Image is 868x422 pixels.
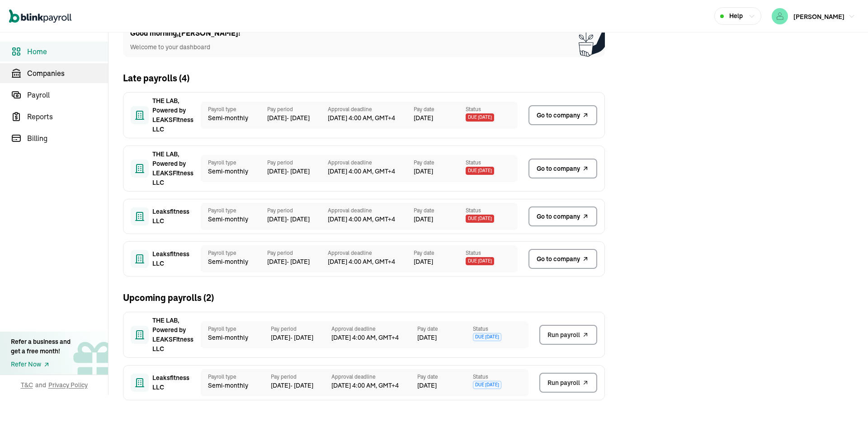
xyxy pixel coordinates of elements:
span: [DATE] [414,215,433,224]
span: Payroll type [208,249,260,257]
span: Payroll type [208,373,264,381]
span: Reports [27,111,108,122]
span: [DATE] 4:00 AM, GMT+4 [328,215,414,224]
span: Semi-monthly [208,381,264,390]
span: Approval deadline [331,373,417,381]
span: Status [473,373,528,381]
span: Go to company [537,111,580,120]
span: [DATE] - [DATE] [267,215,328,224]
span: [DATE] 4:00 AM, GMT+4 [331,333,417,342]
span: Status [473,325,528,333]
span: Help [729,11,743,21]
span: [DATE] [417,333,437,342]
p: Welcome to your dashboard [130,42,241,52]
span: Semi-monthly [208,113,260,123]
span: Payroll type [208,325,264,333]
span: [DATE] [414,167,433,176]
h2: Upcoming payrolls ( 2 ) [123,291,214,305]
a: Go to company [528,206,597,226]
span: [DATE] 4:00 AM, GMT+4 [328,167,414,176]
nav: Global [9,3,71,29]
span: Leaksfitness LLC [152,373,198,392]
span: Pay period [267,159,328,167]
span: THE LAB, Powered by LEAKSFitness LLC [152,150,198,188]
a: Refer Now [11,360,71,369]
span: [PERSON_NAME] [793,13,844,21]
span: Pay date [414,105,466,113]
span: [DATE] 4:00 AM, GMT+4 [331,381,417,390]
a: Go to company [528,249,597,269]
span: Semi-monthly [208,167,260,176]
span: Due [DATE] [466,167,494,175]
span: [DATE] [414,257,433,267]
span: Pay date [414,249,466,257]
span: Payroll type [208,159,260,167]
span: Payroll type [208,206,260,215]
span: Payroll [27,89,108,100]
span: Pay period [267,206,328,215]
span: Leaksfitness LLC [152,249,198,268]
span: Pay date [414,206,466,215]
span: Approval deadline [328,206,414,215]
span: Pay period [271,325,331,333]
span: Approval deadline [328,159,414,167]
span: Semi-monthly [208,215,260,224]
button: [PERSON_NAME] [768,6,859,26]
span: THE LAB, Powered by LEAKSFitness LLC [152,96,198,134]
span: [DATE] [414,113,433,123]
span: Status [466,105,518,113]
span: and [35,380,46,389]
a: Go to company [528,105,597,125]
h2: Late payrolls ( 4 ) [123,71,189,85]
span: THE LAB, Powered by LEAKSFitness LLC [152,316,198,354]
span: Home [27,46,108,57]
span: Semi-monthly [208,333,264,342]
button: Help [714,7,761,25]
span: Approval deadline [328,249,414,257]
span: Go to company [537,254,580,264]
span: Go to company [537,212,580,221]
span: Pay period [267,105,328,113]
button: Run payroll [539,373,597,393]
span: Approval deadline [328,105,414,113]
span: [DATE] 4:00 AM, GMT+4 [328,257,414,267]
span: [DATE] - [DATE] [267,113,328,123]
a: Go to company [528,159,597,178]
div: Refer a business and get a free month! [11,337,71,356]
span: [DATE] - [DATE] [267,257,328,267]
span: Pay date [414,159,466,167]
span: Payroll type [208,105,260,113]
span: Status [466,159,518,167]
span: [DATE] - [DATE] [267,167,328,176]
span: Pay period [271,373,331,381]
h1: Good morning , [PERSON_NAME] ! [130,28,241,39]
span: [DATE] - [DATE] [271,381,331,390]
img: Plant illustration [579,23,605,57]
span: Due [DATE] [466,257,494,265]
span: Due [DATE] [466,113,494,122]
span: Run payroll [547,330,580,340]
span: [DATE] - [DATE] [271,333,331,342]
span: Pay date [417,373,473,381]
span: Semi-monthly [208,257,260,267]
iframe: Chat Widget [823,379,868,422]
span: Status [466,206,518,215]
span: Pay date [417,325,473,333]
span: T&C [21,380,33,389]
span: Pay period [267,249,328,257]
span: Due [DATE] [466,215,494,223]
span: [DATE] 4:00 AM, GMT+4 [328,113,414,123]
span: Due [DATE] [473,381,501,389]
span: Leaksfitness LLC [152,207,198,226]
span: Companies [27,68,108,79]
button: Run payroll [539,325,597,345]
span: Status [466,249,518,257]
span: Go to company [537,164,580,173]
span: Due [DATE] [473,333,501,341]
span: Billing [27,133,108,144]
span: Approval deadline [331,325,417,333]
span: Privacy Policy [48,380,88,389]
span: [DATE] [417,381,437,390]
